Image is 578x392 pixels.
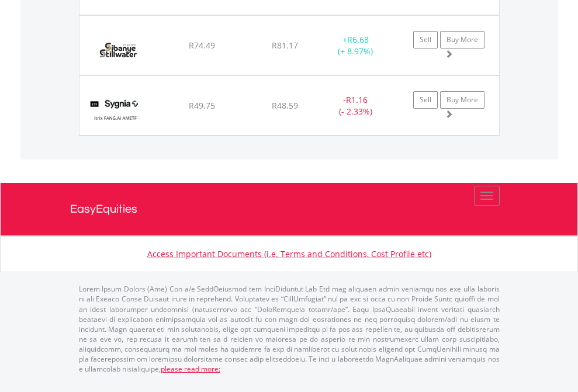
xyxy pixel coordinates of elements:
[319,94,392,117] div: - (- 2.33%)
[272,40,298,51] span: R81.17
[413,31,438,48] a: Sell
[147,248,431,259] a: Access Important Documents (i.e. Terms and Conditions, Cost Profile etc)
[346,94,368,105] span: R1.16
[440,31,484,48] a: Buy More
[85,30,151,72] img: EQU.ZA.SSW.png
[440,91,484,109] a: Buy More
[161,364,220,374] a: please read more:
[347,34,369,45] span: R6.68
[272,100,298,111] span: R48.59
[70,183,508,235] a: EasyEquities
[85,91,144,132] img: EQU.ZA.SYFANG.png
[189,100,215,111] span: R49.75
[319,34,392,57] div: + (+ 8.97%)
[79,284,500,374] p: Lorem Ipsum Dolors (Ame) Con a/e SeddOeiusmod tem InciDiduntut Lab Etd mag aliquaen admin veniamq...
[413,91,438,109] a: Sell
[189,40,215,51] span: R74.49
